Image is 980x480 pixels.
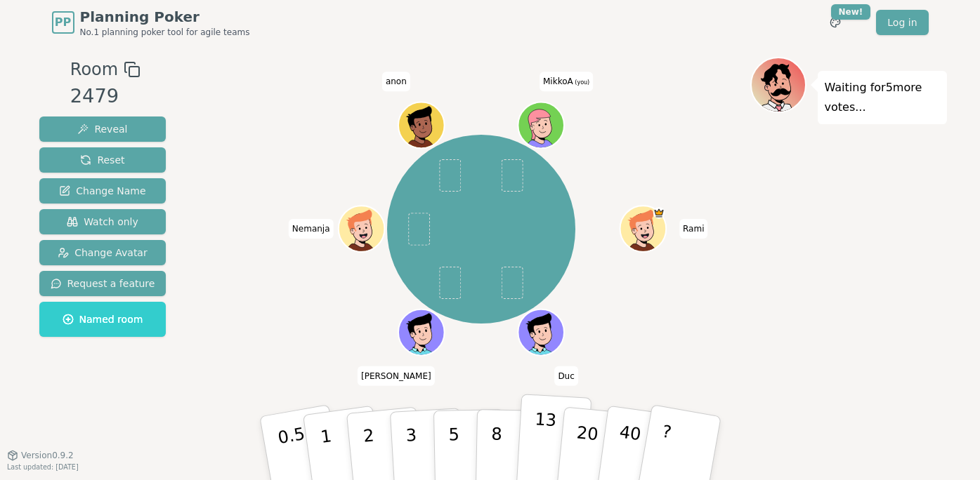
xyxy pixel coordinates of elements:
p: Waiting for 5 more votes... [825,78,940,117]
span: No.1 planning poker tool for agile teams [80,27,250,38]
button: Request a feature [39,271,166,296]
span: Click to change your name [358,366,435,386]
span: Named room [63,312,143,326]
a: Log in [876,10,928,35]
div: New! [831,4,871,20]
span: Click to change your name [679,219,707,239]
span: Rami is the host [653,208,665,219]
span: Version 0.9.2 [21,450,74,461]
span: Reveal [77,122,127,136]
button: Change Name [39,178,166,204]
span: Click to change your name [540,72,593,92]
span: Last updated: [DATE] [7,463,79,471]
span: Change Avatar [58,246,148,260]
span: Reset [80,153,124,167]
span: Click to change your name [554,366,577,386]
button: Click to change your avatar [519,104,563,147]
button: New! [823,10,848,35]
span: Request a feature [51,276,155,291]
button: Watch only [39,209,166,234]
button: Version0.9.2 [7,450,74,461]
span: Room [70,57,118,82]
span: Click to change your name [382,72,410,92]
button: Reveal [39,116,166,142]
span: Planning Poker [80,7,250,27]
span: (you) [573,80,590,86]
div: 2479 [70,82,141,111]
button: Named room [39,302,166,337]
a: PPPlanning PokerNo.1 planning poker tool for agile teams [52,7,250,38]
span: Click to change your name [289,219,334,239]
button: Reset [39,147,166,173]
span: PP [55,14,71,31]
button: Change Avatar [39,240,166,265]
span: Watch only [67,215,138,229]
span: Change Name [59,184,145,198]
